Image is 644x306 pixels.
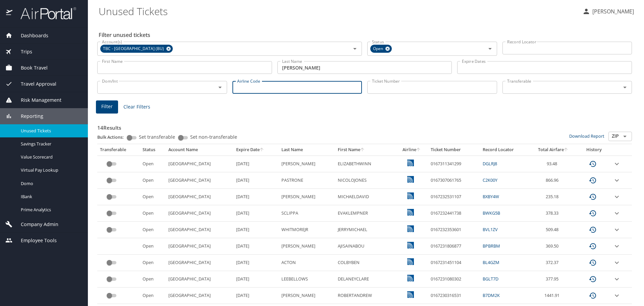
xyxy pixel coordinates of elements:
h3: 14 Results [97,120,632,132]
span: Set transferable [139,135,175,139]
a: DGLRJ8 [483,161,497,167]
td: 0167232353601 [428,222,480,238]
td: Open [140,222,166,238]
button: Clear Filters [121,101,153,113]
button: Open [215,83,225,92]
span: Prime Analytics [21,207,80,213]
img: airportal-logo.png [13,7,76,20]
p: Bulk Actions: [97,134,129,140]
th: Total Airfare [529,144,578,156]
th: Record Locator [480,144,529,156]
h2: Filter unused tickets [99,30,633,40]
span: TBC - [GEOGRAPHIC_DATA] (BU) [100,45,168,52]
td: 378.33 [529,205,578,222]
span: IBank [21,193,80,200]
td: [GEOGRAPHIC_DATA] [166,222,233,238]
div: Open [370,45,392,53]
td: 93.48 [529,156,578,172]
th: Airline [396,144,428,156]
button: expand row [613,242,621,250]
a: BPBRBM [483,243,500,249]
td: Open [140,172,166,189]
img: United Airlines [407,242,414,249]
span: Risk Management [12,96,61,104]
td: 0167232531107 [428,189,480,205]
span: Clear Filters [123,103,150,111]
td: [GEOGRAPHIC_DATA] [166,288,233,304]
td: 1441.91 [529,288,578,304]
td: DELANEYCLARE [335,271,396,288]
img: United Airlines [407,258,414,265]
button: expand row [613,292,621,300]
button: Open [620,132,630,141]
td: [GEOGRAPHIC_DATA] [166,189,233,205]
th: First Name [335,144,396,156]
button: Filter [96,100,118,114]
td: [GEOGRAPHIC_DATA] [166,156,233,172]
button: expand row [613,209,621,217]
a: B7DM2K [483,292,500,298]
td: Open [140,238,166,255]
td: Open [140,288,166,304]
td: Open [140,156,166,172]
td: 0167307061765 [428,172,480,189]
td: MICHAELDAVID [335,189,396,205]
td: [GEOGRAPHIC_DATA] [166,205,233,222]
div: Transferable [100,147,137,153]
span: Value Scorecard [21,154,80,160]
td: ACTON [279,255,335,271]
span: Travel Approval [12,80,56,88]
td: [DATE] [233,255,279,271]
th: Ticket Number [428,144,480,156]
th: Account Name [166,144,233,156]
td: [DATE] [233,172,279,189]
td: 0167231806877 [428,238,480,255]
button: sort [564,148,569,152]
div: TBC - [GEOGRAPHIC_DATA] (BU) [100,45,173,53]
button: expand row [613,226,621,234]
p: [PERSON_NAME] [590,7,634,15]
button: sort [416,148,421,152]
td: EVAKLEMPNER [335,205,396,222]
td: Open [140,205,166,222]
img: United Airlines [407,192,414,199]
td: [GEOGRAPHIC_DATA] [166,255,233,271]
button: sort [360,148,365,152]
td: WHITMOREJR [279,222,335,238]
h1: Unused Tickets [99,1,577,21]
span: Savings Tracker [21,141,80,147]
span: Virtual Pay Lookup [21,167,80,173]
td: 377.95 [529,271,578,288]
td: ELIZABETHWINN [335,156,396,172]
button: expand row [613,193,621,201]
td: Open [140,189,166,205]
td: 0167311341299 [428,156,480,172]
button: [PERSON_NAME] [580,5,637,17]
td: COLBYBEN [335,255,396,271]
td: 509.48 [529,222,578,238]
button: expand row [613,259,621,267]
span: Company Admin [12,221,58,228]
span: Book Travel [12,64,48,72]
td: [DATE] [233,238,279,255]
td: LEEBELLOWS [279,271,335,288]
td: Open [140,255,166,271]
span: Reporting [12,113,43,120]
td: [DATE] [233,189,279,205]
th: Last Name [279,144,335,156]
a: BL4GZM [483,259,499,265]
span: Filter [101,102,113,111]
td: [GEOGRAPHIC_DATA] [166,271,233,288]
th: History [578,144,610,156]
td: [GEOGRAPHIC_DATA] [166,172,233,189]
span: Set non-transferable [190,135,237,139]
td: [GEOGRAPHIC_DATA] [166,238,233,255]
td: [DATE] [233,156,279,172]
td: [DATE] [233,271,279,288]
button: Open [620,83,630,92]
a: BXBY4W [483,193,499,200]
td: 372.37 [529,255,578,271]
span: Employee Tools [12,237,57,244]
td: [DATE] [233,205,279,222]
td: PASTRONE [279,172,335,189]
